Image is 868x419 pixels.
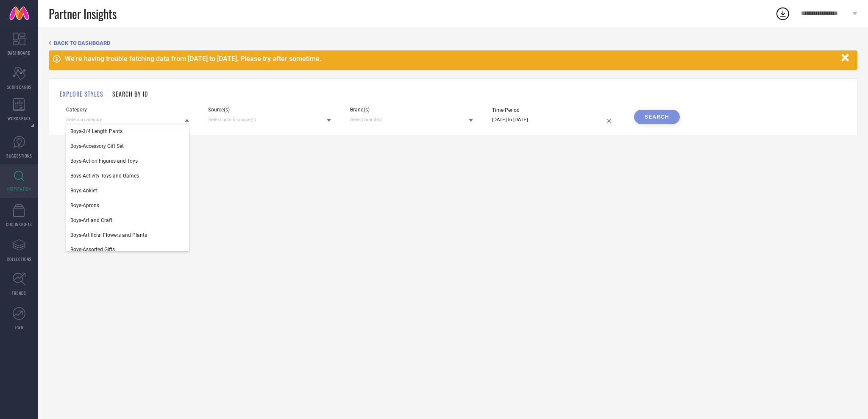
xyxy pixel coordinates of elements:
[66,107,189,113] span: Category
[12,290,26,296] span: TRENDS
[66,213,189,228] div: Boys-Art and Craft
[66,198,189,213] div: Boys-Aprons
[66,169,189,183] div: Boys-Activity Toys and Games
[208,115,331,124] input: Select upto 5 source(s)
[70,143,124,149] span: Boys-Accessory Gift Set
[70,247,115,253] span: Boys-Assorted Gifts
[66,228,189,242] div: Boys-Artificial Flowers and Plants
[70,217,112,223] span: Boys-Art and Craft
[492,107,615,113] span: Time Period
[7,256,32,262] span: COLLECTIONS
[208,107,331,113] span: Source(s)
[66,183,189,198] div: Boys-Anklet
[492,115,615,124] input: Select time period
[70,173,139,179] span: Boys-Activity Toys and Games
[6,221,32,228] span: CDC INSIGHTS
[350,115,473,124] input: Select brand(s)
[7,84,32,90] span: SCORECARDS
[70,188,97,194] span: Boys-Anklet
[112,89,148,98] h1: SEARCH BY ID
[66,242,189,257] div: Boys-Assorted Gifts
[66,115,189,124] input: Select a category
[70,158,138,164] span: Boys-Action Figures and Toys
[7,186,31,192] span: INSPIRATION
[49,5,117,22] span: Partner Insights
[70,203,99,208] span: Boys-Aprons
[8,115,31,122] span: WORKSPACE
[70,232,147,238] span: Boys-Artificial Flowers and Plants
[15,324,23,330] span: FWD
[70,128,122,134] span: Boys-3/4 Length Pants
[8,50,31,56] span: DASHBOARD
[54,40,110,46] span: BACK TO DASHBOARD
[60,89,103,98] h1: EXPLORE STYLES
[66,154,189,168] div: Boys-Action Figures and Toys
[66,139,189,153] div: Boys-Accessory Gift Set
[6,153,32,159] span: SUGGESTIONS
[49,40,857,46] div: Back TO Dashboard
[350,107,473,113] span: Brand(s)
[775,6,790,21] div: Open download list
[66,124,189,139] div: Boys-3/4 Length Pants
[65,55,837,63] div: We're having trouble fetching data from [DATE] to [DATE]. Please try after sometime.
